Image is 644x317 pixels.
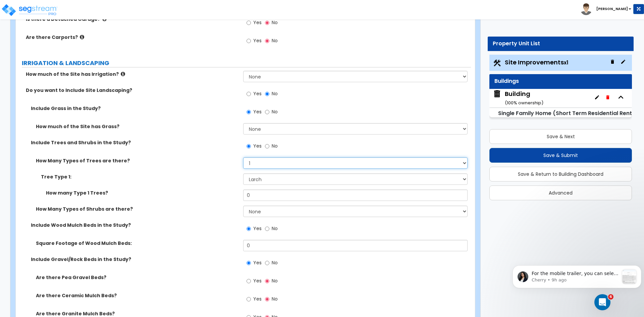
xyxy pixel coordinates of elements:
img: logo_pro_r.png [1,3,58,17]
button: Save & Return to Building Dashboard [489,167,632,181]
span: Yes [253,90,262,97]
span: Yes [253,108,262,115]
span: Yes [253,37,262,44]
div: Buildings [494,77,627,85]
input: Yes [247,90,251,98]
label: Do you want to Include Site Landscaping? [26,87,238,94]
input: Yes [247,277,251,285]
input: No [265,259,269,267]
input: No [265,277,269,285]
span: No [272,108,278,115]
label: Include Gravel/Rock Beds in the Study? [31,256,238,263]
span: No [272,37,278,44]
i: click for more info! [121,71,125,76]
div: Property Unit List [493,40,629,48]
input: No [265,108,269,116]
span: Yes [253,296,262,302]
span: 6 [608,294,613,300]
img: Construction.png [493,59,501,67]
label: How much of the Site has Grass? [36,123,238,130]
input: No [265,225,269,232]
input: No [265,37,269,45]
label: Are there Ceramic Mulch Beds? [36,292,238,299]
span: Yes [253,225,262,232]
span: No [272,225,278,232]
input: No [265,296,269,303]
span: No [272,90,278,97]
span: No [272,259,278,266]
label: Are there Carports? [26,34,238,41]
label: Square Footage of Wood Mulch Beds: [36,240,238,247]
div: Building [505,90,543,107]
input: Yes [247,19,251,27]
iframe: Intercom notifications message [510,252,644,299]
small: ( 100 % ownership) [505,100,543,106]
input: Yes [247,108,251,116]
span: Yes [253,143,262,149]
span: No [272,143,278,149]
i: click for more info! [80,35,84,40]
span: No [272,277,278,284]
label: IRRIGATION & LANDSCAPING [22,59,471,67]
img: avatar.png [580,3,592,15]
button: Save & Next [489,129,632,144]
input: Yes [247,259,251,267]
span: Yes [253,277,262,284]
input: No [265,143,269,150]
span: No [272,19,278,26]
input: Yes [247,143,251,150]
input: No [265,19,269,27]
label: Include Grass in the Study? [31,105,238,112]
label: How Many Types of Shrubs are there? [36,206,238,212]
b: [PERSON_NAME] [596,6,628,11]
iframe: Intercom live chat [594,294,610,310]
label: Tree Type 1: [41,173,238,180]
input: Yes [247,225,251,232]
input: Yes [247,296,251,303]
span: Site Improvements [505,58,568,66]
button: Advanced [489,186,632,200]
label: How Many Types of Trees are there? [36,157,238,164]
label: Are there Pea Gravel Beds? [36,274,238,281]
input: Yes [247,37,251,45]
button: Save & Submit [489,148,632,163]
input: No [265,90,269,98]
span: Yes [253,259,262,266]
span: No [272,296,278,302]
label: How much of the Site has Irrigation? [26,71,238,77]
label: Include Wood Mulch Beds in the Study? [31,222,238,228]
small: x1 [564,59,568,66]
span: Building [493,90,543,107]
label: How many Type 1 Trees? [46,190,238,196]
label: Are there Granite Mulch Beds? [36,310,238,317]
label: Include Trees and Shrubs in the Study? [31,139,238,146]
span: Yes [253,19,262,26]
img: building.svg [493,90,501,98]
small: Single Family Home (Short Term Residential Rental) [498,109,640,117]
